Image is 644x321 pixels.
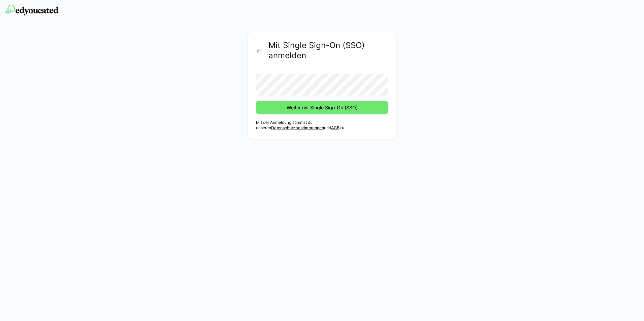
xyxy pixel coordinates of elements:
[5,5,59,15] img: edyoucated
[256,120,388,131] p: Mit der Anmeldung stimmst du unseren und zu.
[286,104,359,111] span: Weiter mit Single Sign-On (SSO)
[331,125,340,130] a: AGB
[271,125,324,130] a: Datenschutzbestimmungen
[268,40,388,61] h2: Mit Single Sign-On (SSO) anmelden
[256,101,388,114] button: Weiter mit Single Sign-On (SSO)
